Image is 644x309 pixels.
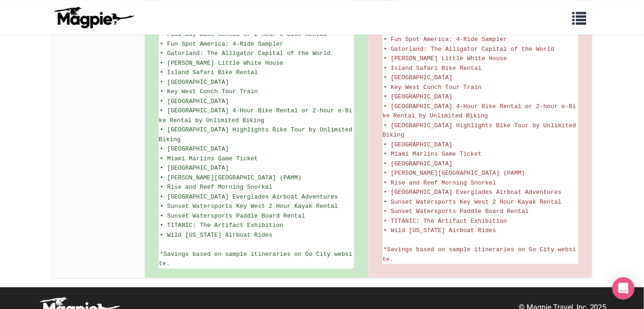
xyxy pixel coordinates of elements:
span: • [GEOGRAPHIC_DATA] [160,165,229,172]
img: logo-ab69f6fb50320c5b225c76a69d11143b.png [52,6,136,28]
span: • Sunset Watersports Key West 2 Hour Kayak Rental [160,203,338,210]
span: • Wild [US_STATE] Airboat Rides [384,227,496,234]
span: • Sunset Watersports Key West 2 Hour Kayak Rental [384,199,562,206]
span: • Key West Conch Tour Train [384,84,482,91]
span: • Rise and Reef Morning Snorkel [384,179,496,186]
span: • Key West Conch Tour Train [160,88,258,95]
span: *Savings based on sample itineraries on Go City website. [383,246,576,263]
span: • [PERSON_NAME] Little White House [160,60,283,67]
span: • [PERSON_NAME][GEOGRAPHIC_DATA] (PAMM) [384,170,525,177]
span: • [GEOGRAPHIC_DATA] Everglades Airboat Adventures [160,193,338,200]
span: *Savings based on sample itineraries on Go City website. [159,251,352,268]
span: • Wild [US_STATE] Airboat Rides [160,232,273,239]
span: • Island Safari Bike Rental [160,69,258,76]
span: • Sunset Watersports Paddle Board Rental [160,213,305,220]
span: • [GEOGRAPHIC_DATA] [160,79,229,86]
span: • [GEOGRAPHIC_DATA] Highlights Bike Tour by Unlimited Biking [383,122,580,139]
span: • Gatorland: The Alligator Capital of the World [384,46,555,53]
span: • Island Safari Bike Rental [384,65,482,72]
span: • [GEOGRAPHIC_DATA] Everglades Airboat Adventures [384,189,562,196]
span: • Miami Marlins Game Ticket [160,155,258,162]
span: • [PERSON_NAME] Little White House [384,55,507,62]
span: • [GEOGRAPHIC_DATA] [160,98,229,105]
span: • [GEOGRAPHIC_DATA] [384,160,452,167]
span: • TITANIC: The Artifact Exhibition [160,222,283,229]
span: • [GEOGRAPHIC_DATA] [160,145,229,152]
span: • [GEOGRAPHIC_DATA] Highlights Bike Tour by Unlimited Biking [159,126,356,143]
span: • Fun Spot America: 4-Ride Sampler [160,41,283,48]
span: • Rise and Reef Morning Snorkel [160,184,273,191]
span: • Sunset Watersports Paddle Board Rental [384,208,529,215]
span: • Miami Marlins Game Ticket [384,151,482,158]
div: Open Intercom Messenger [612,277,635,300]
span: • Gatorland: The Alligator Capital of the World [160,50,331,57]
span: • Fun Spot America: 4-Ride Sampler [384,36,507,43]
span: • [GEOGRAPHIC_DATA] [384,93,452,100]
span: • TITANIC: The Artifact Exhibition [384,218,507,225]
span: • [GEOGRAPHIC_DATA] [384,141,452,148]
span: • [PERSON_NAME][GEOGRAPHIC_DATA] (PAMM) [160,174,301,181]
span: • [GEOGRAPHIC_DATA] [384,74,452,81]
span: • [GEOGRAPHIC_DATA] 4-Hour Bike Rental or 2-hour e-Bike Rental by Unlimited Biking [383,103,576,120]
span: • [GEOGRAPHIC_DATA] 4-Hour Bike Rental or 2-hour e-Bike Rental by Unlimited Biking [159,107,352,124]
